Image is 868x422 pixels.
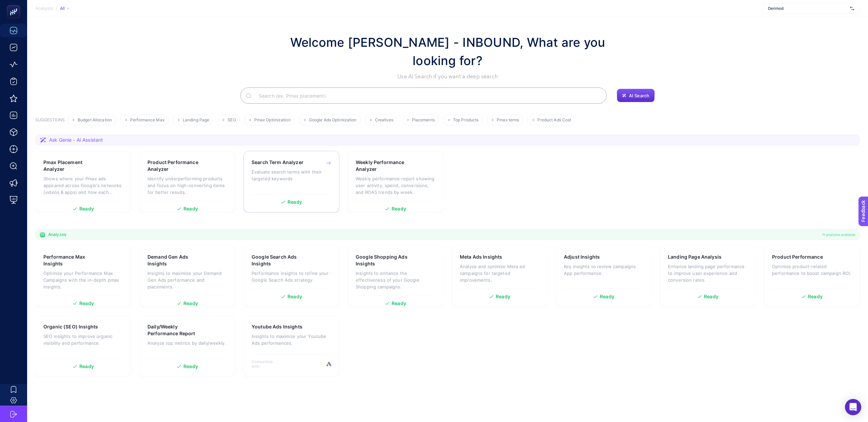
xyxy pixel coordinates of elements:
[43,270,123,290] p: Optimize your Performance Max Campaigns with the in-depth pmax insights.
[392,206,406,211] span: Ready
[845,399,861,415] div: Open Intercom Messenger
[56,5,57,11] span: /
[496,294,510,299] span: Ready
[79,364,94,369] span: Ready
[772,263,852,277] p: Optimize product-related performance to boost campaign ROI.
[392,301,406,306] span: Ready
[35,6,53,11] span: Analysis
[4,2,26,7] span: Feedback
[452,245,548,307] a: Meta Ads InsightsAnalyze and optimize Meta ad campaigns for targeted improvements.Ready
[130,118,164,123] span: Performance Max
[147,270,227,290] p: Insights to maximize your Demand Gen Ads performance and placements.
[564,254,600,260] h3: Adjust Insights
[617,89,655,102] button: AI Search
[768,6,847,11] span: Derimod
[629,93,649,98] span: AI Search
[252,159,303,166] h3: Search Term Analyzer
[49,137,103,143] span: Ask Genie - AI Assistant
[60,6,70,11] div: All
[183,301,198,306] span: Ready
[35,151,131,213] a: Pmax Placement AnalyzerShows where your Pmax ads appeared across Google's networks (videos & apps...
[43,175,123,196] p: Shows where your Pmax ads appeared across Google's networks (videos & apps) and how each placemen...
[460,263,539,283] p: Analyze and optimize Meta ad campaigns for targeted improvements.
[772,254,823,260] h3: Product Performance
[139,245,235,307] a: Demand Gen Ads InsightsInsights to maximize your Demand Gen Ads performance and placements.Ready
[243,245,339,307] a: Google Search Ads InsightsPerformance insights to refine your Google Search Ads strategy.Ready
[147,254,206,267] h3: Demand Gen Ads Insights
[309,118,357,123] span: Google Ads Optimization
[252,323,302,330] h3: Youtube Ads Insights
[43,323,98,330] h3: Organic (SEO) Insights
[254,118,291,123] span: Pmax Optimization
[243,151,339,213] a: Search Term AnalyzerEvaluate search terms with their targeted keywordsReady
[183,118,209,123] span: Landing Page
[147,340,227,346] p: Analyze top metrics by daily/weekly.
[35,117,65,125] h3: SUGGESTIONS
[348,151,443,213] a: Weekly Performance AnalyzerWeekly performance report showing user activity, spend, conversions, a...
[252,333,331,346] p: Insights to maximize your Youtube Ads performances.
[808,294,823,299] span: Ready
[375,118,394,123] span: Creatives
[822,232,855,237] span: 11 analyzes available
[183,364,198,369] span: Ready
[48,232,66,237] span: Analyzes
[704,294,718,299] span: Ready
[281,33,614,70] h1: Welcome [PERSON_NAME] - INBOUND, What are you looking for?
[564,263,644,277] p: Key insights to review campaigns App performance
[356,254,415,267] h3: Google Shopping Ads Insights
[147,159,206,173] h3: Product Performance Analyzer
[43,333,123,346] p: SEO insights to improve organic visibility and performance.
[79,301,94,306] span: Ready
[356,270,435,290] p: Insights to enhance the effectiveness of your Google Shopping campaigns.
[253,86,601,105] input: Search
[600,294,614,299] span: Ready
[35,315,131,377] a: Organic (SEO) InsightsSEO insights to improve organic visibility and performance.Ready
[79,206,94,211] span: Ready
[139,151,235,213] a: Product Performance AnalyzerIdentify underperforming products and focus on high-converting items ...
[288,200,302,204] span: Ready
[147,323,207,337] h3: Daily/Weekly Performance Report
[252,359,282,369] span: Compatible with:
[668,263,748,283] p: Enhance landing page performance to improve user experience and conversion rates.
[183,206,198,211] span: Ready
[35,245,131,307] a: Performance Max InsightsOptimize your Performance Max Campaigns with the in-depth pmax insights.R...
[412,118,435,123] span: Placements
[281,73,614,81] p: Use AI Search if you want a deep search
[288,294,302,299] span: Ready
[850,5,854,12] img: svg%3e
[228,118,236,123] span: SEO
[252,254,310,267] h3: Google Search Ads Insights
[556,245,652,307] a: Adjust InsightsKey insights to review campaigns App performanceReady
[356,159,415,173] h3: Weekly Performance Analyzer
[243,315,339,377] a: Youtube Ads InsightsInsights to maximize your Youtube Ads performances.Compatible with:
[43,159,102,173] h3: Pmax Placement Analyzer
[764,245,860,307] a: Product PerformanceOptimize product-related performance to boost campaign ROI.Ready
[252,270,331,283] p: Performance insights to refine your Google Search Ads strategy.
[537,118,571,123] span: Product Ads Cost
[460,254,502,260] h3: Meta Ads Insights
[453,118,478,123] span: Top Products
[43,254,102,267] h3: Performance Max Insights
[139,315,235,377] a: Daily/Weekly Performance ReportAnalyze top metrics by daily/weekly.Ready
[660,245,756,307] a: Landing Page AnalysisEnhance landing page performance to improve user experience and conversion r...
[147,175,227,196] p: Identify underperforming products and focus on high-converting items for better results.
[668,254,722,260] h3: Landing Page Analysis
[356,175,435,196] p: Weekly performance report showing user activity, spend, conversions, and ROAS trends by week.
[497,118,519,123] span: Pmax terms
[252,168,331,182] p: Evaluate search terms with their targeted keywords
[348,245,443,307] a: Google Shopping Ads InsightsInsights to enhance the effectiveness of your Google Shopping campaig...
[78,118,112,123] span: Budget Allocation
